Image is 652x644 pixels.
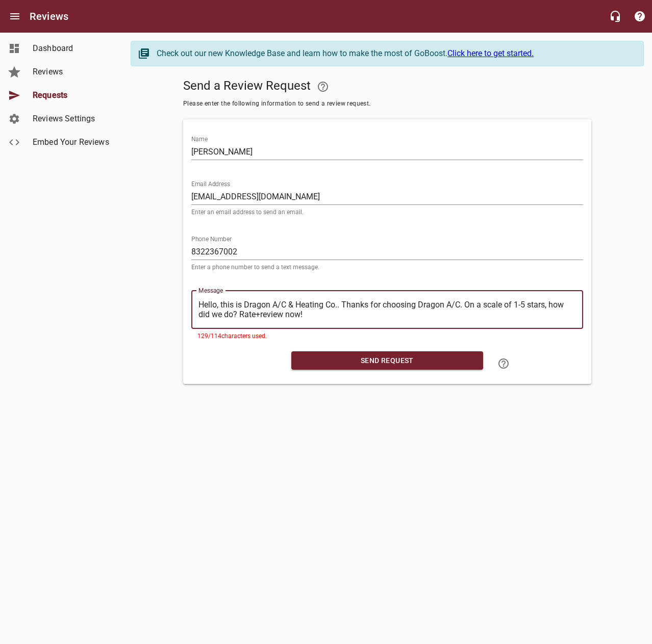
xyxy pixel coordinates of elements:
span: Requests [33,89,110,101]
p: Enter an email address to send an email. [191,209,583,215]
span: Send Request [299,354,475,367]
div: Check out our new Knowledge Base and learn how to make the most of GoBoost. [157,47,633,60]
span: Please enter the following information to send a review request. [183,99,591,109]
h5: Send a Review Request [183,74,591,99]
span: 129 / 114 characters used. [197,332,267,340]
p: Enter a phone number to send a text message. [191,264,583,270]
span: Embed Your Reviews [33,136,110,148]
button: Live Chat [603,4,628,29]
a: Your Google or Facebook account must be connected to "Send a Review Request" [311,74,335,99]
a: Learn how to "Send a Review Request" [491,351,516,376]
span: Reviews Settings [33,113,110,125]
textarea: Hello, this is Dragon A/C & Heating Co.. Thanks for choosing Dragon A/C. On a scale of 1-5 stars,... [198,300,576,319]
button: Send Request [291,351,483,370]
label: Email Address [191,181,230,187]
label: Phone Number [191,236,232,242]
button: Open drawer [3,4,27,29]
a: Click here to get started. [447,48,534,58]
h6: Reviews [30,8,68,24]
label: Name [191,136,208,142]
span: Dashboard [33,42,110,55]
span: Reviews [33,66,110,78]
button: Support Portal [628,4,652,29]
